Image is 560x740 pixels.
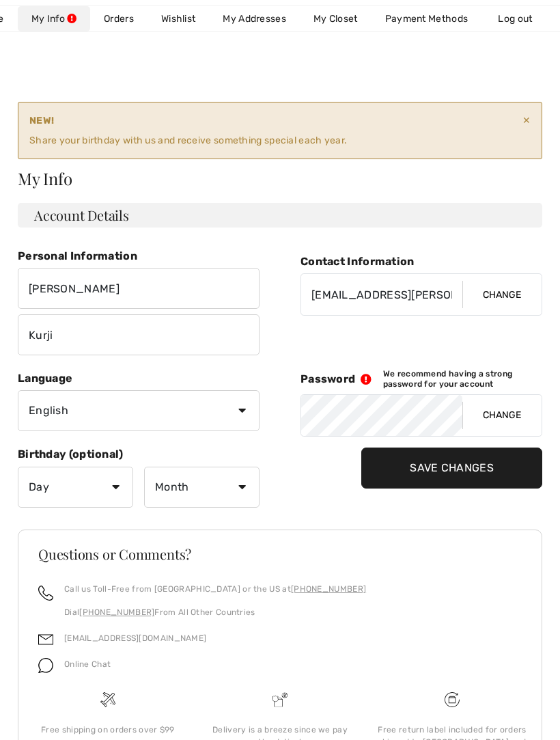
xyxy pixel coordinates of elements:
a: Log out [484,6,559,31]
p: Dial From All Other Countries [64,606,366,618]
img: chat [38,658,53,673]
h5: Personal Information [18,249,260,262]
strong: NEW! [29,113,522,128]
span: Online Chat [64,659,111,669]
button: Change [462,274,542,315]
div: Share your birthday with us and receive something special each year. [29,113,522,148]
img: Delivery is a breeze since we pay the duties! [272,692,288,707]
h5: Contact Information [300,255,542,268]
a: [PHONE_NUMBER] [79,607,154,617]
a: My Info [18,6,90,31]
input: Last name [18,314,260,355]
a: Orders [90,6,148,31]
img: email [38,632,53,647]
a: My Addresses [209,6,300,31]
p: Call us Toll-Free from [GEOGRAPHIC_DATA] or the US at [64,583,366,595]
a: My Closet [300,6,372,31]
div: Free shipping on orders over $99 [33,724,183,736]
h5: Birthday (optional) [18,448,260,461]
img: Free shipping on orders over $99 [100,692,115,707]
span: We recommend having a strong password for your account [383,369,542,389]
span: ✕ [522,113,531,148]
h5: Language [18,372,260,385]
img: Free shipping on orders over $99 [445,692,460,707]
h3: Account Details [18,203,542,228]
h2: My Info [18,170,542,187]
a: Payment Methods [372,6,482,31]
input: First name [18,268,260,309]
input: Save Changes [361,448,542,489]
h3: Questions or Comments? [38,547,522,561]
button: Change [462,395,542,436]
span: Password [300,372,355,385]
a: [EMAIL_ADDRESS][DOMAIN_NAME] [64,633,206,643]
a: Wishlist [148,6,209,31]
img: call [38,586,53,601]
a: [PHONE_NUMBER] [291,584,366,594]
